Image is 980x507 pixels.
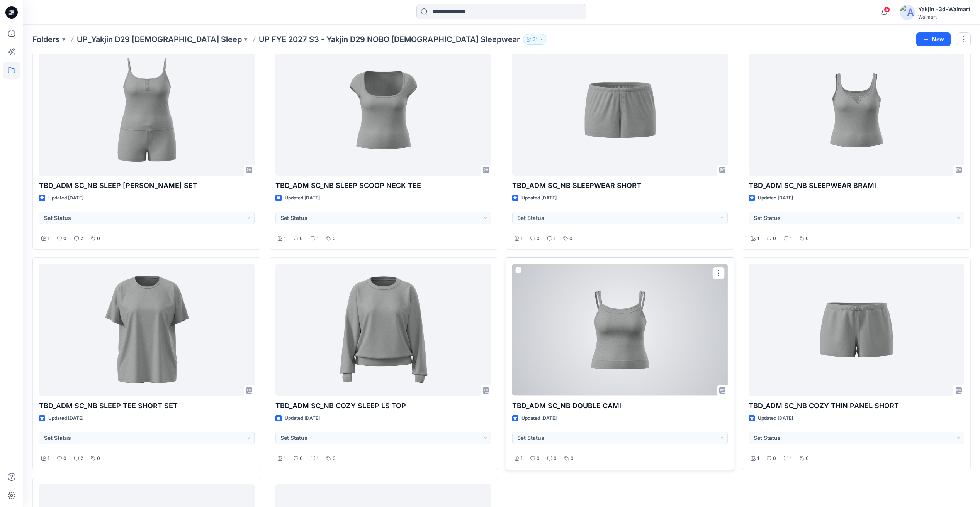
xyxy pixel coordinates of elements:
p: 0 [333,455,336,463]
p: 1 [48,455,49,463]
p: 1 [317,235,319,243]
p: 1 [521,235,523,243]
img: avatar [900,5,915,20]
a: TBD_ADM SC_NB COZY SLEEP LS TOP [275,264,491,395]
p: 0 [569,235,572,243]
p: 0 [97,455,100,463]
p: Updated [DATE] [48,414,83,422]
p: Updated [DATE] [48,194,83,202]
p: 0 [773,455,776,463]
p: 1 [48,235,49,243]
p: Updated [DATE] [285,194,320,202]
p: 0 [806,455,809,463]
p: 1 [790,235,792,243]
p: Updated [DATE] [285,414,320,422]
p: 2 [80,455,83,463]
a: Folders [32,34,60,45]
p: 1 [284,235,286,243]
p: 0 [333,235,336,243]
a: TBD_ADM SC_NB SLEEP TEE SHORT SET [39,264,255,395]
p: Updated [DATE] [521,194,557,202]
p: Updated [DATE] [521,414,557,422]
a: TBD_ADM SC_NB DOUBLE CAMI [512,264,728,395]
p: 0 [97,235,100,243]
p: TBD_ADM SC_NB COZY THIN PANEL SHORT [749,401,964,411]
p: 0 [63,455,66,463]
p: 31 [533,35,538,44]
p: TBD_ADM SC_NB SLEEPWEAR SHORT [512,180,728,191]
a: TBD_ADM SC_NB SLEEP SCOOP NECK TEE [275,44,491,176]
p: 1 [757,235,759,243]
p: 1 [554,235,555,243]
p: TBD_ADM SC_NB SLEEP [PERSON_NAME] SET [39,180,255,191]
p: 0 [554,455,557,463]
p: 1 [521,455,523,463]
p: 1 [790,455,792,463]
a: UP_Yakjin D29 [DEMOGRAPHIC_DATA] Sleep [77,34,242,45]
p: TBD_ADM SC_NB SLEEPWEAR BRAMI [749,180,964,191]
p: 0 [773,235,776,243]
p: 2 [80,235,83,243]
button: 31 [523,34,547,45]
p: 0 [806,235,809,243]
p: TBD_ADM SC_NB SLEEP SCOOP NECK TEE [275,180,491,191]
a: TBD_ADM SC_NB COZY THIN PANEL SHORT [749,264,964,395]
a: TBD_ADM SC_NB SLEEPWEAR BRAMI [749,44,964,176]
div: Walmart [918,14,970,20]
p: Updated [DATE] [758,194,793,202]
a: TBD_ADM SC_NB SLEEP CAMI BOXER SET [39,44,255,176]
p: 1 [757,455,759,463]
p: 1 [317,455,319,463]
p: 0 [571,455,574,463]
p: 0 [537,455,540,463]
p: TBD_ADM SC_NB SLEEP TEE SHORT SET [39,401,255,411]
p: UP FYE 2027 S3 - Yakjin D29 NOBO [DEMOGRAPHIC_DATA] Sleepwear [259,34,520,45]
div: Yakjin -3d-Walmart [918,5,970,14]
span: 5 [884,7,890,13]
button: New [916,32,951,46]
p: TBD_ADM SC_NB DOUBLE CAMI [512,401,728,411]
p: TBD_ADM SC_NB COZY SLEEP LS TOP [275,401,491,411]
p: 0 [300,235,303,243]
a: TBD_ADM SC_NB SLEEPWEAR SHORT [512,44,728,176]
p: 0 [537,235,540,243]
p: Updated [DATE] [758,414,793,422]
p: 0 [300,455,303,463]
p: 0 [63,235,66,243]
p: 1 [284,455,286,463]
